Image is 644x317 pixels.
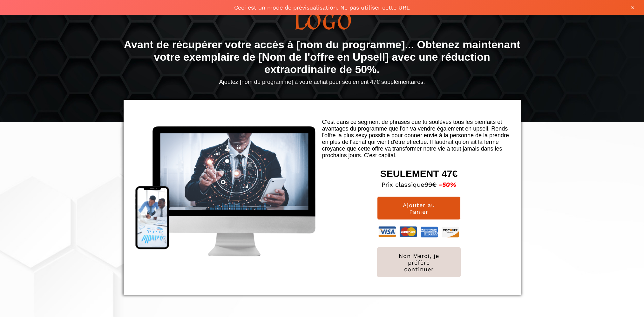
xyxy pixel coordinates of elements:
text: C'est dans ce segment de phrases que tu soulèves tous les bienfaits et avantages du programme que... [322,117,516,160]
b: Avant de récupérer votre accès à [nom du programme]... Obtenez maintenant votre exemplaire de [No... [124,38,523,75]
img: 271_qss.png [134,126,316,257]
b: -50% [439,181,456,188]
img: 263_Logo_-_1.png [293,10,351,30]
button: × [627,3,638,13]
span: Prix classique [382,181,456,188]
text: Ajoutez [nom du programme] à votre achat pour seulement 47€ supplémentaires. [124,77,521,87]
button: Ajouter au Panier [377,196,460,220]
strike: 99€ [424,181,437,188]
b: SEULEMENT 47€ [380,168,458,179]
button: Non Merci, je préfère continuer [377,247,460,277]
span: Ceci est un mode de prévisualisation. Ne pas utiliser cette URL [6,4,638,11]
img: 266_credit-only.png [378,226,459,238]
